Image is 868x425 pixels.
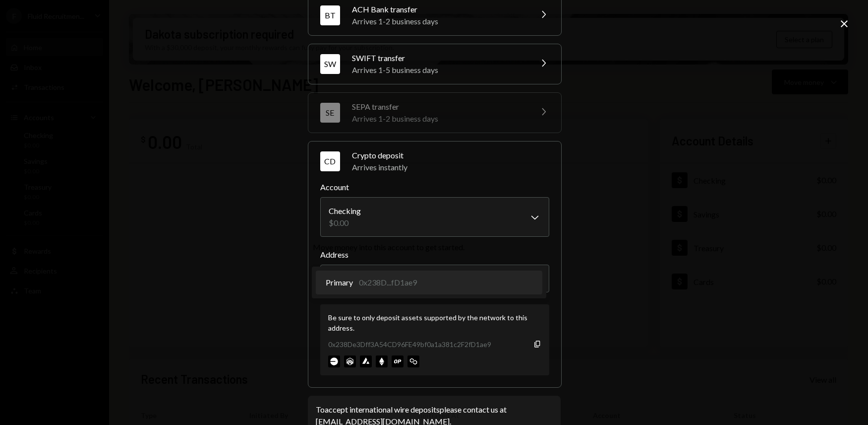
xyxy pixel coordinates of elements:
div: SE [320,103,340,123]
img: base-mainnet [328,355,340,367]
img: optimism-mainnet [392,355,404,367]
div: Arrives 1-2 business days [352,15,525,27]
img: ethereum-mainnet [376,355,388,367]
div: 0x238De3Dff3A54CD96FE49bf0a1a381c2F2fD1ae9 [328,339,491,350]
div: Arrives 1-2 business days [352,113,525,125]
img: polygon-mainnet [407,355,419,367]
div: CD [320,151,340,171]
div: Crypto deposit [352,149,549,161]
div: SEPA transfer [352,101,525,113]
div: Be sure to only deposit assets supported by the network to this address. [328,312,541,333]
div: Arrives 1-5 business days [352,64,525,76]
img: avalanche-mainnet [360,355,372,367]
span: Primary [326,277,353,288]
label: Account [320,181,549,193]
img: arbitrum-mainnet [344,355,356,367]
div: 0x238D...fD1ae9 [359,277,417,288]
div: SW [320,54,340,74]
label: Address [320,249,549,261]
button: Address [320,265,549,292]
button: Account [320,197,549,237]
div: BT [320,5,340,25]
div: Arrives instantly [352,161,549,173]
div: ACH Bank transfer [352,3,525,15]
div: SWIFT transfer [352,52,525,64]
